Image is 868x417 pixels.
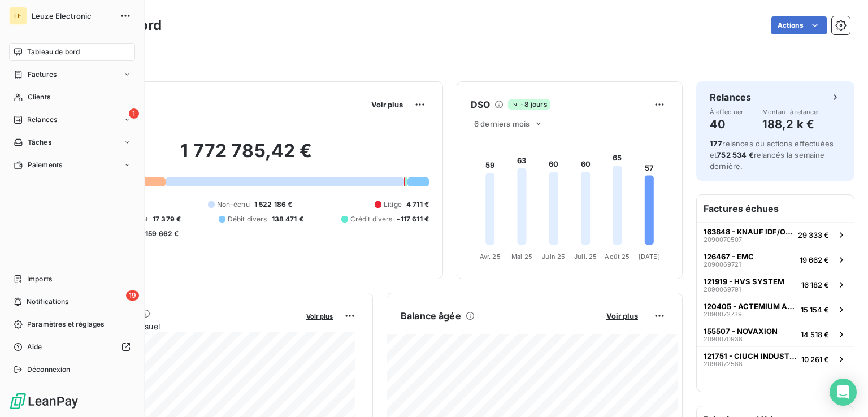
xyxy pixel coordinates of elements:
span: 120405 - ACTEMIUM APA [704,302,796,311]
span: Clients [28,92,50,102]
span: 155507 - NOVAXION [704,327,778,336]
span: Paramètres et réglages [27,319,104,329]
button: Actions [771,16,827,34]
div: LE [9,7,27,25]
span: Montant à relancer [762,108,820,115]
span: Aide [27,342,42,352]
tspan: Juil. 25 [574,253,597,260]
span: 163848 - KNAUF IDF/Ouest [704,227,793,236]
button: 121751 - CIUCH INDUSTRIE209007258810 261 € [697,346,854,371]
button: 121919 - HVS SYSTEM209006979116 182 € [697,272,854,297]
button: Voir plus [603,311,641,321]
span: 1 [129,108,139,119]
button: 163848 - KNAUF IDF/Ouest209007050729 333 € [697,222,854,247]
span: -117 611 € [397,214,429,224]
h6: Factures échues [697,195,854,222]
span: 2090070938 [704,336,743,342]
h6: Relances [710,90,751,104]
span: Imports [27,274,52,284]
span: Déconnexion [27,364,71,375]
span: 138 471 € [272,214,303,224]
button: 120405 - ACTEMIUM APA209007273915 154 € [697,297,854,322]
span: 126467 - EMC [704,252,754,261]
img: Logo LeanPay [9,392,79,410]
button: 126467 - EMC209006972119 662 € [697,247,854,272]
tspan: Avr. 25 [480,253,501,260]
span: Chiffre d'affaires mensuel [64,320,298,332]
span: -159 662 € [142,229,179,239]
span: Relances [27,115,57,125]
span: 19 [126,290,139,301]
h4: 188,2 k € [762,115,820,133]
span: 1 522 186 € [254,199,293,210]
span: Non-échu [217,199,250,210]
span: Voir plus [606,311,638,320]
button: Voir plus [303,311,336,321]
div: Open Intercom Messenger [830,379,857,406]
tspan: Août 25 [605,253,630,260]
span: Paiements [28,160,62,170]
span: Tableau de bord [27,47,80,57]
span: Factures [28,69,57,80]
span: Voir plus [306,312,333,320]
span: Tâches [28,137,51,147]
span: Notifications [27,297,68,307]
span: Leuze Electronic [32,11,113,20]
tspan: Juin 25 [542,253,565,260]
h6: Balance âgée [401,309,461,323]
h4: 40 [710,115,744,133]
span: 16 182 € [801,280,829,289]
span: 4 711 € [406,199,429,210]
span: 10 261 € [801,355,829,364]
span: -8 jours [508,99,550,110]
span: 15 154 € [801,305,829,314]
tspan: [DATE] [639,253,660,260]
span: 121919 - HVS SYSTEM [704,277,784,286]
span: À effectuer [710,108,744,115]
span: relances ou actions effectuées et relancés la semaine dernière. [710,139,834,171]
span: 14 518 € [801,330,829,339]
tspan: Mai 25 [511,253,532,260]
span: Voir plus [371,100,403,109]
button: Voir plus [368,99,406,110]
span: 19 662 € [800,255,829,264]
span: 2090069721 [704,261,741,268]
span: 17 379 € [153,214,181,224]
span: Débit divers [228,214,267,224]
span: 6 derniers mois [474,119,530,128]
span: 2090072739 [704,311,742,318]
span: Crédit divers [350,214,393,224]
span: Litige [384,199,402,210]
button: 155507 - NOVAXION209007093814 518 € [697,322,854,346]
a: Aide [9,338,135,356]
span: 752 534 € [717,150,753,159]
span: 2090072588 [704,360,743,367]
h2: 1 772 785,42 € [64,140,429,173]
span: 2090070507 [704,236,742,243]
span: 177 [710,139,722,148]
span: 121751 - CIUCH INDUSTRIE [704,351,797,360]
span: 2090069791 [704,286,741,293]
span: 29 333 € [798,231,829,240]
h6: DSO [471,98,490,111]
